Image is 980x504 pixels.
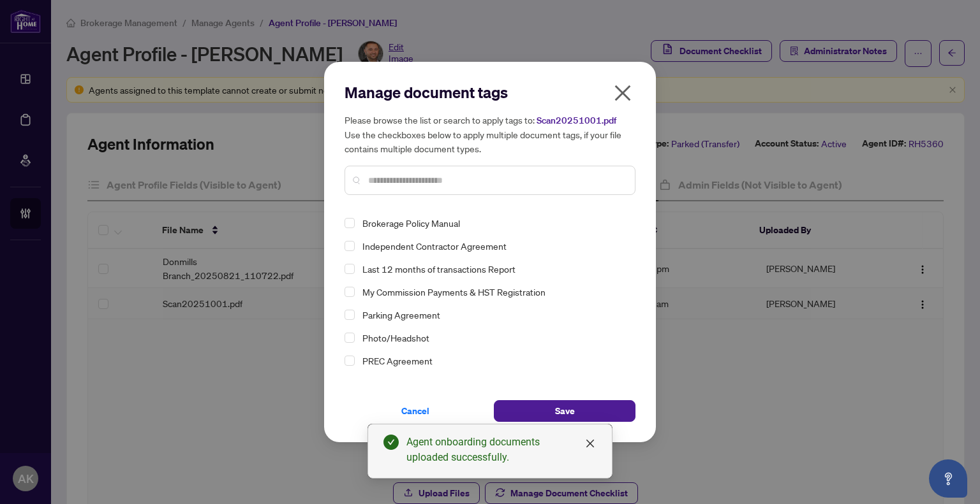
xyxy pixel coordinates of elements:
span: Select Independent Contractor Agreement [345,241,355,251]
span: PREC Agreement [362,353,433,368]
span: Cancel [401,401,429,421]
span: Select Photo/Headshot [345,333,355,343]
span: Select Parking Agreement [345,310,355,320]
span: Parking Agreement [357,307,628,322]
span: Brokerage Policy Manual [362,215,460,231]
span: Select My Commission Payments & HST Registration [345,287,355,297]
span: Photo/Headshot [357,330,628,345]
span: Parking Agreement [362,307,440,322]
button: Cancel [345,400,486,422]
span: Photo/Headshot [362,330,429,345]
span: Independent Contractor Agreement [357,238,628,254]
span: Brokerage Policy Manual [357,215,628,231]
a: Close [583,436,597,450]
span: check-circle [383,435,399,450]
span: Select Last 12 months of transactions Report [345,264,355,274]
div: Agent onboarding documents uploaded successfully. [406,435,597,465]
span: My Commission Payments & HST Registration [362,284,546,299]
span: PREC Agreement [357,353,628,368]
span: My Commission Payments & HST Registration [357,284,628,299]
span: Select PREC Agreement [345,356,355,366]
span: Scan20251001.pdf [537,115,616,126]
span: Select Brokerage Policy Manual [345,218,355,228]
button: Save [494,400,635,422]
span: close [585,438,595,449]
span: Save [555,401,575,421]
span: Independent Contractor Agreement [362,238,507,254]
h5: Please browse the list or search to apply tags to: Use the checkboxes below to apply multiple doc... [345,113,635,155]
span: Last 12 months of transactions Report [357,261,628,277]
span: close [612,83,633,103]
h2: Manage document tags [345,82,635,103]
button: Open asap [929,459,967,498]
span: Last 12 months of transactions Report [362,261,516,277]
